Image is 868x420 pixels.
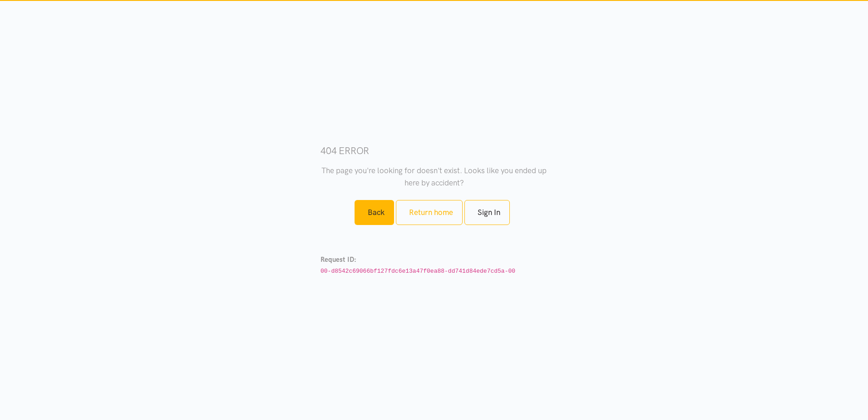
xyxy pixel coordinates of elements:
h3: 404 error [321,144,547,157]
code: 00-d8542c69066bf127fdc6e13a47f0ea88-dd741d84ede7cd5a-00 [321,268,515,275]
a: Return home [396,200,463,225]
strong: Request ID: [321,255,356,264]
a: Back [355,200,394,225]
p: The page you're looking for doesn't exist. Looks like you ended up here by accident? [321,165,547,189]
a: Sign In [464,200,510,225]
